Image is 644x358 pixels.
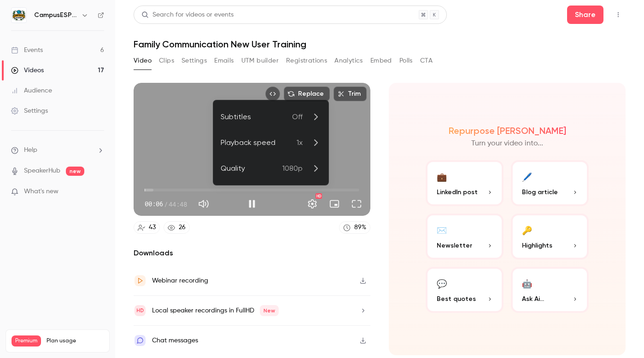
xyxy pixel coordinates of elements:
[221,137,297,148] div: Playback speed
[282,163,303,174] span: 1080p
[221,163,282,174] div: Quality
[213,100,328,185] ul: Settings
[292,111,303,122] span: Off
[221,111,292,122] div: Subtitles
[297,137,303,148] span: 1x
